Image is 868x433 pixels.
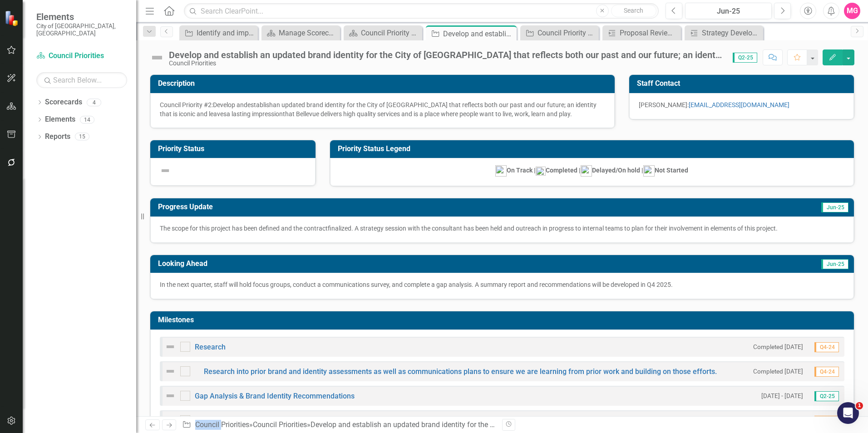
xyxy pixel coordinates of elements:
span: 1 [856,402,863,409]
span: an updated brand identity for the City of [GEOGRAPHIC_DATA] that reflects both our past and our f... [160,101,597,118]
span: Jun-25 [821,202,848,212]
span: Q4-24 [814,342,839,352]
small: City of [GEOGRAPHIC_DATA], [GEOGRAPHIC_DATA] [36,22,127,37]
div: Proposal Review & Development [620,27,679,39]
div: 14 [80,116,94,123]
h3: Staff Contact [637,79,849,88]
a: Reports [45,132,70,142]
a: Research [195,343,226,351]
div: » » [182,420,495,430]
span: . [570,110,572,118]
div: 15 [75,133,89,141]
span: Search [624,7,643,14]
div: Manage Scorecards [279,27,338,39]
span: Q2-25 [733,53,757,63]
span: . A strategy session with the consultant has been held and outreach in progress to internal teams... [351,225,778,232]
a: [EMAIL_ADDRESS][DOMAIN_NAME] [689,101,789,108]
img: mceclip1.png [536,167,546,176]
a: Council Priority Landing Page [346,27,420,39]
a: Council Priorities [36,51,127,61]
a: Identify and implement strategies to facilitate use of city-owned property for affordable housing... [182,27,256,39]
div: Develop and establish an updated brand identity for the City of [GEOGRAPHIC_DATA] that reflects b... [169,50,724,60]
a: Strategy Development & Engagement [687,27,761,39]
strong: On Track | Completed | Delayed/On hold | Not Started [495,167,688,174]
input: Search ClearPoint... [184,3,659,19]
a: Proposal Review & Development [605,27,679,39]
div: Develop and establish an updated brand identity for the City of [GEOGRAPHIC_DATA] that reflects b... [443,28,514,39]
div: Council Priority Landing Page [361,27,420,39]
div: 4 [87,98,101,106]
img: Not Defined [165,366,176,377]
img: Not Defined [160,165,171,176]
img: Not Defined [165,415,176,426]
div: Council Priorities [169,60,724,67]
div: Council Priority #1: Customer Service, Access and Transparency [538,27,597,39]
h3: Priority Status [158,145,311,153]
img: ClearPoint Strategy [5,10,20,26]
span: Q2-25 [814,391,839,401]
span: Q4-24 [814,367,839,377]
a: Council Priorities [195,420,249,429]
a: Council Priorities [253,420,307,429]
h3: Priority Status Legend [338,145,850,153]
small: Completed [DATE] [753,367,803,376]
a: Gap Analysis & Brand Identity Recommendations [195,392,355,400]
small: [DATE] - [DATE] [761,392,803,400]
span: establish [247,101,273,108]
img: Not Defined [165,341,176,352]
input: Search Below... [36,72,127,88]
button: MG [844,3,860,19]
p: Council Priority #2: [160,100,605,118]
div: Identify and implement strategies to facilitate use of city-owned property for affordable housing... [197,27,256,39]
a: Council Priority #1: Customer Service, Access and Transparency [523,27,597,39]
a: Manage Scorecards [264,27,338,39]
div: Strategy Development & Engagement [702,27,761,39]
div: Jun-25 [688,6,769,17]
iframe: Intercom live chat [837,402,859,424]
h3: Looking Ahead [158,260,599,268]
h3: Milestones [158,316,849,324]
small: Completed [DATE] [753,343,803,351]
h3: Progress Update [158,203,615,211]
span: In the next quarter, staff will hold focus groups, conduct a communications survey, and complete ... [160,281,673,288]
img: Not Defined [150,50,164,65]
span: that Bellevue delivers high quality services and is a place where people want to live, work, lear... [283,110,570,118]
span: Q1-25 [814,416,839,426]
a: Research into prior brand and identity assessments as well as communications plans to ensure we a... [204,367,717,376]
span: Elements [36,11,127,22]
span: The scope for this project has been defined and the contract [160,225,328,232]
a: Elements [45,114,75,125]
small: Completed [DATE] [753,416,803,425]
img: Not Defined [165,390,176,401]
span: a lasting impression [227,110,283,118]
h3: Description [158,79,610,88]
span: Develop and [213,101,247,108]
span: [PERSON_NAME]: [639,101,792,108]
button: Jun-25 [685,3,772,19]
span: Jun-25 [821,259,848,269]
button: Search [611,5,656,17]
a: Scorecards [45,97,82,108]
span: finalized [328,225,351,232]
